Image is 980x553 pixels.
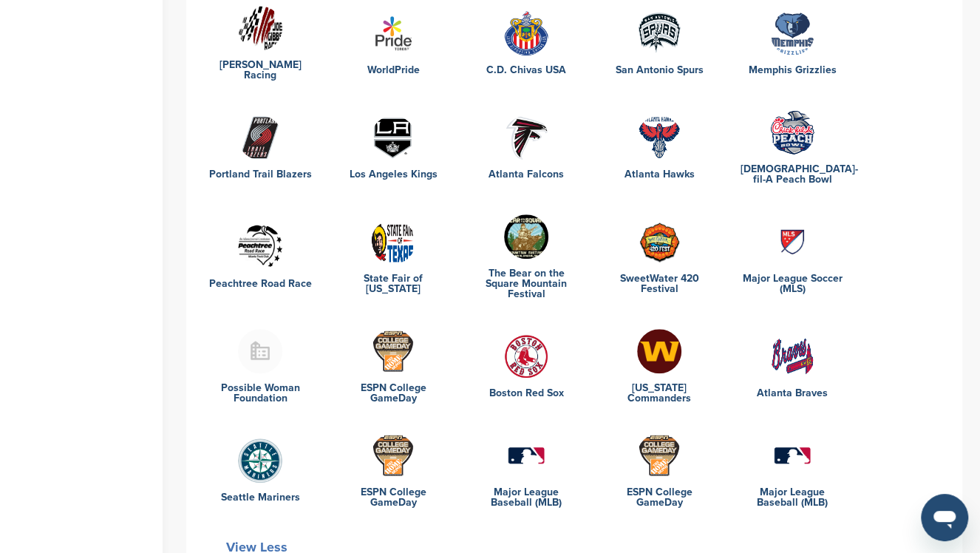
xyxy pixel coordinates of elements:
[637,220,681,264] img: 2016 420fest logo circle 200x200
[770,334,814,379] img: Open uri20141112 64162 sbm85y?1415808159
[637,115,681,160] img: Open uri20141112 64162 qw8wbc?1415808764
[741,65,844,75] a: Memphis Grizzlies
[341,169,445,180] a: Los Angeles Kings
[208,169,312,180] a: Portland Trail Blazers
[371,329,415,373] img: Open uri20141112 64162 s2y6n4?1415807455
[504,334,548,379] img: Boston red sox 416x416
[474,268,578,299] a: The Bear on the Square Mountain Festival
[608,487,711,508] a: ESPN College GameDay
[608,169,711,180] a: Atlanta Hawks
[474,65,578,75] a: C.D. Chivas USA
[474,487,578,508] a: Major League Baseball (MLB)
[371,433,415,478] img: Open uri20141112 64162 s2y6n4?1415807455
[741,388,844,398] a: Atlanta Braves
[741,164,844,185] a: [DEMOGRAPHIC_DATA]-fil-A Peach Bowl
[341,487,445,508] a: ESPN College GameDay
[770,110,814,155] img: Cfapb logo
[608,274,711,294] a: SweetWater 420 Festival
[921,494,968,541] iframe: Button to launch messaging window
[504,214,548,259] img: Open uri20141112 64162 140paqu?1415806009
[504,115,548,160] img: Data?1415807023
[238,6,282,50] img: Open uri20141112 64162 x6ovdo?1415810769
[371,11,415,55] img: Open uri20141112 64162 omr83y?1415811076
[741,487,844,508] a: Major League Baseball (MLB)
[608,65,711,75] a: San Antonio Spurs
[371,115,415,160] img: Open uri20141112 64162 fngbrk?1415808517
[341,274,445,294] a: State Fair of [US_STATE]
[238,115,282,160] img: Open uri20141112 64162 1cdva2n?1415805701
[504,433,548,478] img: Mlb logo
[741,274,844,294] a: Major League Soccer (MLS)
[637,329,681,373] img: 150px washington football team wlogo.svg
[637,433,681,478] img: Open uri20141112 64162 s2y6n4?1415807455
[770,220,814,264] img: Mls logo
[608,383,711,404] a: [US_STATE] Commanders
[341,65,445,75] a: WorldPride
[341,383,445,404] a: ESPN College GameDay
[238,329,282,373] img: Buildingmissing
[238,225,282,269] img: Data?1415806474
[474,388,578,398] a: Boston Red Sox
[474,169,578,180] a: Atlanta Falcons
[371,220,415,264] img: 200px state fair of texas logo
[208,279,312,289] a: Peachtree Road Race
[637,11,681,55] img: Open uri20141112 64162 ulh6q4?1415808458
[770,11,814,55] img: Open uri20141112 64162 u0wz2n?1415811715
[238,438,282,483] img: Open uri20141112 64162 1mm6uuq?1415805760
[208,383,312,404] a: Possible Woman Foundation
[504,11,548,55] img: Open uri20141112 64162 wtq41o?1415810988
[208,60,312,81] a: [PERSON_NAME] Racing
[770,433,814,478] img: Mlb logo
[208,492,312,503] a: Seattle Mariners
